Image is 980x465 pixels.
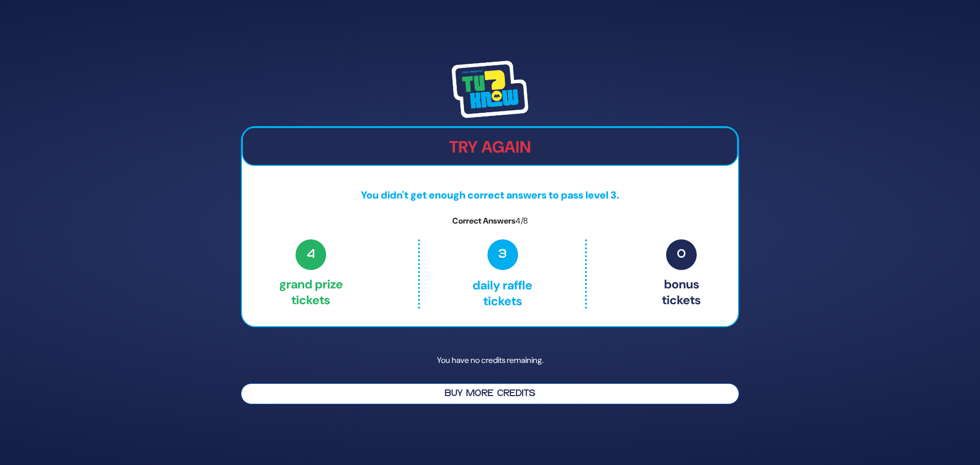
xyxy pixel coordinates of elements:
span: 4/8 [516,215,528,226]
p: You didn't get enough correct answers to pass level 3. [242,187,738,203]
span: 4 [296,239,326,270]
p: You have no credits remaining. [241,346,739,375]
p: Correct Answers [242,215,738,227]
button: Buy More Credits [241,383,739,404]
span: 0 [666,239,697,270]
img: Tournament Logo [452,61,528,118]
p: Daily Raffle tickets [442,239,563,309]
h2: Try Again [243,137,737,157]
span: 3 [487,239,518,270]
p: Bonus tickets [662,239,701,309]
p: Grand Prize tickets [279,239,343,309]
